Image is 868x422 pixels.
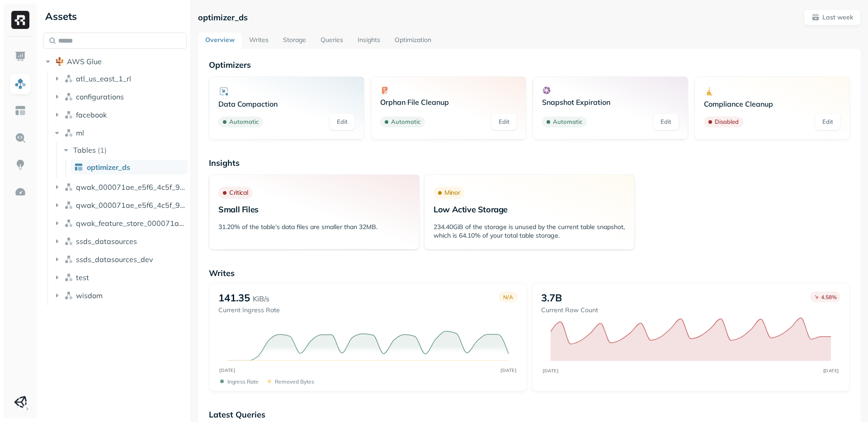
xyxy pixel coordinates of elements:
p: KiB/s [253,293,269,304]
img: namespace [64,255,73,264]
p: Data Compaction [218,99,355,108]
a: Writes [242,33,276,49]
a: Queries [313,33,350,49]
p: Low Active Storage [434,204,625,215]
button: ml [52,126,187,140]
button: qwak_feature_store_000071ae_e5f6_4c5f_97ab_2b533d00d294 [52,216,187,230]
tspan: [DATE] [542,368,558,373]
p: 31.20% of the table's data files are smaller than 32MB. [218,223,410,231]
p: Optimizers [209,60,850,70]
p: Disabled [715,117,739,127]
p: Critical [229,188,248,197]
p: ( 1 ) [98,145,107,155]
span: AWS Glue [67,57,102,66]
p: Minor [444,188,460,197]
p: Latest Queries [209,409,850,420]
p: N/A [503,294,513,300]
img: namespace [64,92,73,101]
img: Asset Explorer [14,105,26,117]
span: qwak_000071ae_e5f6_4c5f_97ab_2b533d00d294_analytics_data [76,183,187,192]
button: wisdom [52,288,187,303]
p: Compliance Cleanup [704,99,840,108]
button: ssds_datasources_dev [52,252,187,267]
a: Storage [276,33,313,49]
span: wisdom [76,291,103,300]
button: Tables(1) [61,143,188,157]
img: root [55,57,64,66]
a: Edit [653,114,679,130]
p: 141.35 [218,291,250,304]
span: ssds_datasources [76,237,137,246]
img: Dashboard [14,51,26,62]
button: qwak_000071ae_e5f6_4c5f_97ab_2b533d00d294_analytics_data [52,180,187,194]
tspan: [DATE] [501,367,517,373]
img: namespace [64,291,73,300]
span: test [76,273,89,282]
p: Automatic [229,117,259,127]
a: Edit [491,114,517,130]
a: Edit [815,114,840,130]
button: Last week [804,9,861,25]
img: Ryft [11,11,29,29]
button: AWS Glue [43,54,187,69]
button: facebook [52,108,187,122]
button: ssds_datasources [52,234,187,249]
span: qwak_000071ae_e5f6_4c5f_97ab_2b533d00d294_analytics_data_view [76,201,187,210]
img: namespace [64,128,73,137]
p: 3.7B [541,291,562,304]
img: namespace [64,201,73,210]
p: Current Ingress Rate [218,306,280,314]
p: Last week [822,13,853,22]
p: Snapshot Expiration [542,98,679,107]
span: ssds_datasources_dev [76,255,153,264]
p: Insights [209,158,850,168]
img: namespace [64,273,73,282]
a: Insights [350,33,387,49]
tspan: [DATE] [823,368,839,373]
img: Assets [14,78,26,89]
p: optimizer_ds [198,12,248,23]
div: Assets [43,9,187,23]
p: Automatic [391,117,420,127]
span: ml [76,128,84,137]
img: namespace [64,110,73,119]
img: Unity [14,396,27,408]
a: Optimization [387,33,439,49]
a: optimizer_ds [71,160,188,174]
button: configurations [52,89,187,104]
span: configurations [76,92,124,101]
img: namespace [64,219,73,228]
p: 234.40GiB of the storage is unused by the current table snapshot, which is 64.10% of your total t... [434,223,625,240]
p: 4.58 % [821,294,837,300]
span: atl_us_east_1_rl [76,74,131,83]
p: Small Files [218,204,410,215]
p: Removed bytes [275,378,314,385]
span: Tables [73,145,96,155]
p: Automatic [553,117,582,127]
p: Ingress Rate [227,378,259,385]
p: Orphan File Cleanup [380,98,517,107]
img: Insights [14,159,26,171]
a: Overview [198,33,242,49]
button: atl_us_east_1_rl [52,71,187,86]
img: Query Explorer [14,132,26,144]
span: optimizer_ds [87,163,130,172]
img: table [74,163,83,172]
span: qwak_feature_store_000071ae_e5f6_4c5f_97ab_2b533d00d294 [76,219,187,228]
span: facebook [76,110,107,119]
img: namespace [64,183,73,192]
tspan: [DATE] [220,367,236,373]
p: Writes [209,268,850,278]
button: test [52,270,187,285]
img: namespace [64,74,73,83]
img: namespace [64,237,73,246]
a: Edit [330,114,355,130]
button: qwak_000071ae_e5f6_4c5f_97ab_2b533d00d294_analytics_data_view [52,198,187,212]
img: Optimization [14,186,26,198]
p: Current Row Count [541,306,598,314]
